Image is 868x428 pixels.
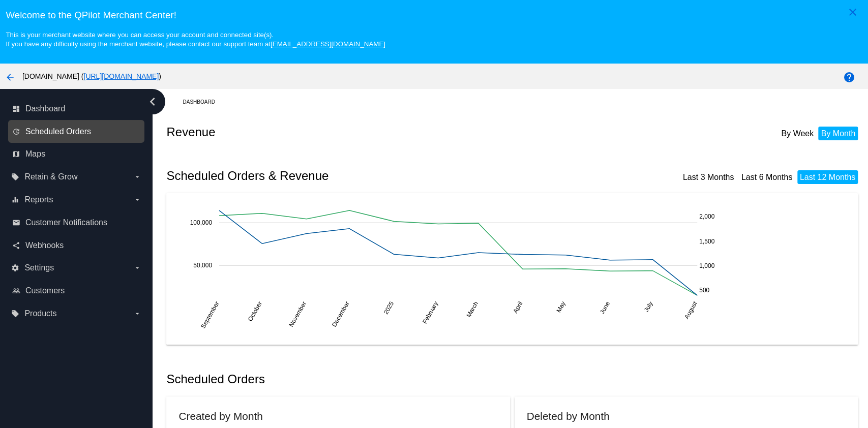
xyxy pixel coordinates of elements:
a: [EMAIL_ADDRESS][DOMAIN_NAME] [271,40,385,48]
a: [URL][DOMAIN_NAME] [83,72,159,80]
mat-icon: close [847,6,859,18]
i: share [12,241,20,250]
li: By Month [818,127,858,140]
text: 1,000 [699,262,714,269]
h2: Scheduled Orders [166,372,514,386]
a: dashboard Dashboard [12,101,141,117]
text: 50,000 [194,262,213,269]
i: arrow_drop_down [133,196,141,204]
text: June [598,300,611,315]
text: 500 [699,287,709,294]
small: This is your merchant website where you can access your account and connected site(s). If you hav... [6,31,385,48]
a: Last 6 Months [741,173,793,181]
span: Dashboard [25,104,65,113]
a: Last 12 Months [800,173,855,181]
text: April [512,300,524,315]
i: arrow_drop_down [133,310,141,318]
h3: Welcome to the QPilot Merchant Center! [6,10,862,21]
span: Reports [24,195,53,204]
i: settings [11,264,19,272]
text: 2025 [382,300,396,315]
span: Settings [24,263,54,272]
h2: Deleted by Month [527,410,610,422]
a: Last 3 Months [683,173,734,181]
i: local_offer [11,310,19,318]
li: By Week [779,127,816,140]
i: equalizer [11,196,19,204]
i: arrow_drop_down [133,264,141,272]
text: November [288,300,308,328]
a: people_outline Customers [12,283,141,299]
i: chevron_left [144,94,161,110]
h2: Created by Month [178,410,262,422]
i: map [12,150,20,158]
span: Maps [25,149,45,159]
i: people_outline [12,287,20,295]
span: Scheduled Orders [25,127,91,136]
a: update Scheduled Orders [12,124,141,140]
i: email [12,219,20,227]
text: February [421,300,439,325]
h2: Scheduled Orders & Revenue [166,169,514,183]
span: [DOMAIN_NAME] ( ) [22,72,161,80]
text: May [555,300,567,314]
text: 1,500 [699,238,714,245]
text: 2,000 [699,213,714,220]
span: Products [24,309,56,318]
a: share Webhooks [12,237,141,254]
text: December [331,300,351,328]
text: October [247,300,263,323]
text: 100,000 [190,219,213,226]
i: update [12,128,20,136]
a: email Customer Notifications [12,215,141,231]
mat-icon: arrow_back [4,71,16,83]
text: March [465,300,480,319]
mat-icon: help [843,71,855,83]
span: Customers [25,286,65,295]
text: September [200,300,221,330]
span: Retain & Grow [24,172,77,181]
span: Webhooks [25,241,64,250]
span: Customer Notifications [25,218,107,227]
h2: Revenue [166,125,514,139]
i: local_offer [11,173,19,181]
text: July [643,300,654,313]
a: Dashboard [183,94,224,110]
a: map Maps [12,146,141,162]
i: arrow_drop_down [133,173,141,181]
text: August [683,300,699,320]
i: dashboard [12,105,20,113]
